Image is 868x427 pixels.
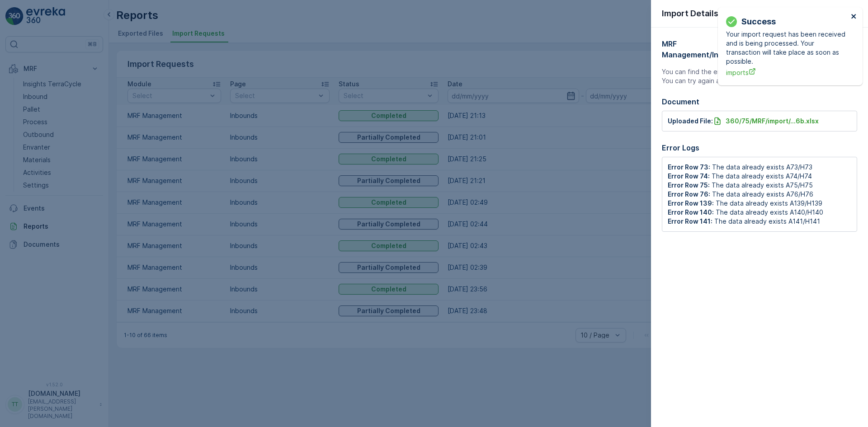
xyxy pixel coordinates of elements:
[668,208,714,217] p: Error Row 140:
[662,7,718,20] p: Import Details
[741,15,776,28] p: Success
[712,163,812,172] p: The data already exists A73/H73
[712,181,813,190] p: The data already exists A75/H75
[712,190,813,199] p: The data already exists A76/H76
[714,217,820,226] p: The data already exists A141/H141
[662,67,857,85] p: You can find the errors occurred while import process below. You can try again after you fix the ...
[662,38,749,60] p: MRF Management / Inbounds
[668,190,710,199] p: Error Row 76:
[712,172,812,181] p: The data already exists A74/H74
[726,30,848,66] p: Your import request has been received and is being processed. Your transaction will take place as...
[668,181,710,190] p: Error Row 75:
[726,68,848,77] a: imports
[851,13,857,21] button: close
[662,96,857,107] p: Document
[662,142,857,153] p: Error Logs
[716,208,823,217] p: The data already exists A140/H140
[668,172,710,181] p: Error Row 74:
[668,117,713,126] p: Uploaded File:
[726,117,819,126] p: 360/75/MRF/import/...6b.xlsx
[668,217,712,226] p: Error Row 141:
[668,199,714,208] p: Error Row 139:
[713,117,819,126] a: 360/75/MRF/import/...6b.xlsx
[668,163,710,172] p: Error Row 73:
[716,199,822,208] p: The data already exists A139/H139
